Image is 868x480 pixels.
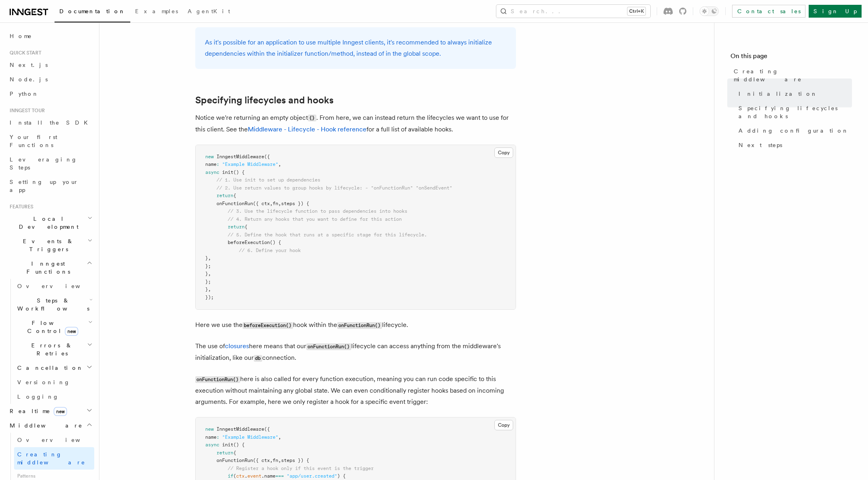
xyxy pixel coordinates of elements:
[287,473,337,479] span: "app/user.created"
[6,237,87,253] span: Events & Triggers
[205,255,208,261] span: }
[253,458,270,463] span: ({ ctx
[205,286,208,292] span: }
[228,473,233,479] span: if
[6,212,94,234] button: Local Development
[270,201,273,206] span: ,
[627,7,645,15] kbd: Ctrl+K
[17,437,100,443] span: Overview
[739,141,782,149] span: Next steps
[195,95,334,106] a: Specifying lifecycles and hooks
[270,240,281,245] span: () {
[225,342,249,350] a: closures
[205,279,211,284] span: };
[208,286,211,292] span: ,
[14,316,94,338] button: Flow Controlnew
[222,169,233,175] span: init
[228,232,427,238] span: // 5. Define the hook that runs at a specific stage for this lifecycle.
[233,450,236,456] span: {
[65,327,78,336] span: new
[17,451,85,466] span: Creating middleware
[208,255,211,261] span: ,
[195,319,516,331] p: Here we use the hook within the lifecycle.
[216,458,253,463] span: onFunctionRun
[195,112,516,135] p: Notice we're returning an empty object . From here, we can instead return the lifecycles we want ...
[6,152,94,175] a: Leveraging Steps
[739,104,852,120] span: Specifying lifecycles and hooks
[54,407,67,416] span: new
[205,37,506,59] p: As it's possible for an application to use multiple Inngest clients, it's recommended to always i...
[739,90,817,98] span: Initialization
[273,458,278,463] span: fn
[222,442,233,448] span: init
[205,271,208,276] span: }
[10,134,57,148] span: Your first Functions
[10,179,79,193] span: Setting up your app
[6,418,94,433] button: Middleware
[14,296,89,313] span: Steps & Workflows
[10,76,48,83] span: Node.js
[247,473,261,479] span: event
[254,355,262,362] code: db
[735,87,852,101] a: Initialization
[281,458,309,463] span: steps }) {
[809,5,862,18] a: Sign Up
[14,447,94,470] a: Creating middleware
[337,322,382,329] code: onFunctionRun()
[208,271,211,276] span: ,
[205,161,216,167] span: name
[239,248,301,253] span: // 6. Define your hook
[216,434,219,440] span: :
[228,240,270,245] span: beforeExecution
[281,201,309,206] span: steps }) {
[6,404,94,418] button: Realtimenew
[14,338,94,361] button: Errors & Retries
[734,67,852,83] span: Creating middleware
[248,125,366,133] a: Middleware - Lifecycle - Hook reference
[6,407,67,415] span: Realtime
[6,72,94,87] a: Node.js
[222,434,278,440] span: "Example Middleware"
[306,343,351,350] code: onFunctionRun()
[739,127,849,135] span: Adding configuration
[14,375,94,389] a: Versioning
[735,138,852,152] a: Next steps
[6,50,41,56] span: Quick start
[216,177,320,183] span: // 1. Use init to set up dependencies
[253,201,270,206] span: ({ ctx
[6,130,94,152] a: Your first Functions
[233,169,245,175] span: () {
[55,2,130,22] a: Documentation
[730,51,852,64] h4: On this page
[245,473,247,479] span: .
[735,123,852,138] a: Adding configuration
[735,101,852,123] a: Specifying lifecycles and hooks
[205,426,214,432] span: new
[10,119,93,126] span: Install the SDK
[337,473,346,479] span: ) {
[6,107,45,114] span: Inngest tour
[264,154,270,159] span: ({
[233,193,236,198] span: {
[6,58,94,72] a: Next.js
[183,2,235,22] a: AgentKit
[14,293,94,316] button: Steps & Workflows
[216,450,233,456] span: return
[6,29,94,43] a: Home
[205,442,219,448] span: async
[205,154,214,159] span: new
[10,32,32,40] span: Home
[14,389,94,404] a: Logging
[216,426,264,432] span: InngestMiddleware
[216,154,264,159] span: InngestMiddleware
[6,279,94,404] div: Inngest Functions
[496,5,650,18] button: Search...Ctrl+K
[278,458,281,463] span: ,
[275,473,284,479] span: ===
[278,161,281,167] span: ,
[17,283,100,289] span: Overview
[732,5,805,18] a: Contact sales
[730,64,852,87] a: Creating middleware
[195,373,516,407] p: here is also called for every function execution, meaning you can run code specific to this execu...
[14,361,94,375] button: Cancellation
